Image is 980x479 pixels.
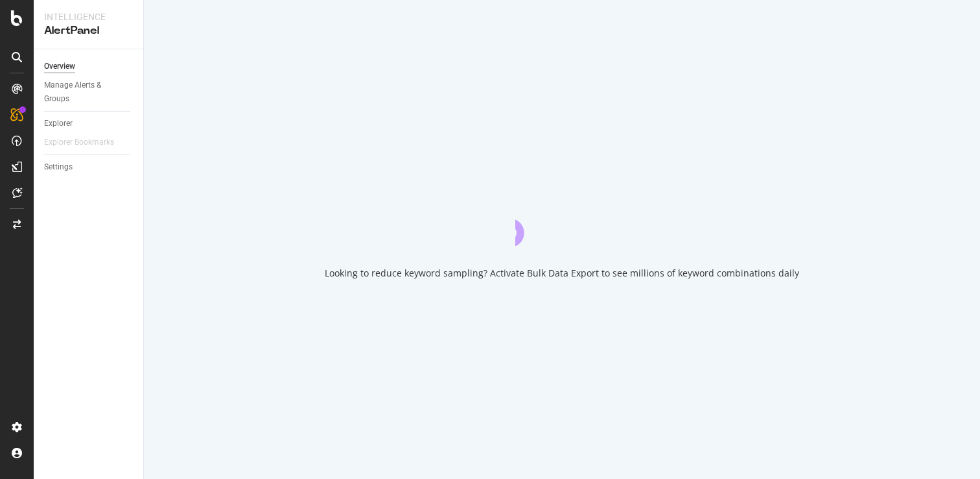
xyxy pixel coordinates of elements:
[44,79,122,106] div: Manage Alerts & Groups
[44,23,133,38] div: AlertPanel
[44,160,73,174] div: Settings
[44,10,133,23] div: Intelligence
[44,160,134,174] a: Settings
[325,267,799,280] div: Looking to reduce keyword sampling? Activate Bulk Data Export to see millions of keyword combinat...
[44,117,134,130] a: Explorer
[44,60,134,73] a: Overview
[44,60,75,73] div: Overview
[515,199,609,246] div: animation
[44,136,127,149] a: Explorer Bookmarks
[44,117,73,130] div: Explorer
[44,136,114,149] div: Explorer Bookmarks
[44,79,134,106] a: Manage Alerts & Groups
